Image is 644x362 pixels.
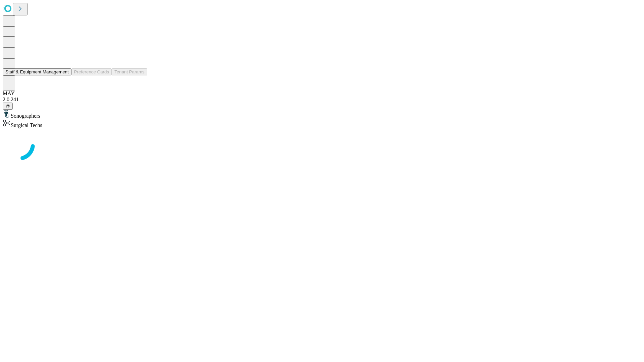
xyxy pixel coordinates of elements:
[71,68,112,75] button: Preference Cards
[3,119,641,128] div: Surgical Techs
[112,68,147,75] button: Tenant Params
[5,104,10,109] span: @
[3,110,641,119] div: Sonographers
[3,68,71,75] button: Staff & Equipment Management
[3,97,641,103] div: 2.0.241
[3,103,13,110] button: @
[3,90,641,97] div: MAY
